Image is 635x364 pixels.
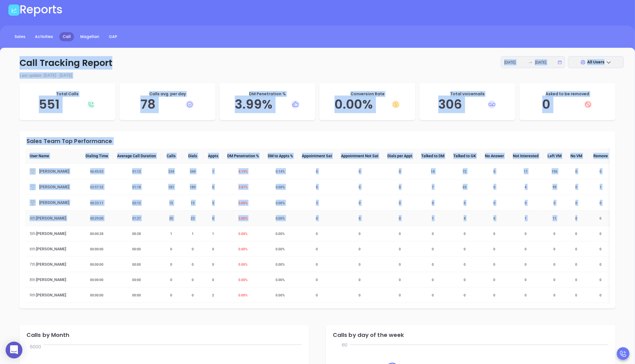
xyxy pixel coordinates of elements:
[549,185,560,189] span: 99
[11,32,29,41] a: Sales
[87,185,107,189] span: 03:57:32
[548,170,561,173] span: 196
[543,148,566,164] th: Left VM
[522,263,530,267] span: 0
[596,247,605,251] span: 0
[522,201,530,205] span: 0
[27,332,304,338] div: Calls by Month
[81,148,113,164] th: Dialing Time
[30,215,35,221] span: 4th
[186,185,199,189] span: 189
[425,97,510,112] h5: 306
[522,247,530,251] span: 0
[129,185,144,189] span: 01:18
[417,148,449,164] th: Talked to DM
[356,278,364,282] span: 0
[39,184,69,190] span: [PERSON_NAME]
[596,278,605,282] span: 0
[273,278,288,282] span: 0.00 %
[273,185,288,189] span: 0.00 %
[325,97,410,112] h5: 0.00 %
[490,170,499,173] span: 0
[87,217,107,220] span: 00:29:00
[549,217,560,220] span: 11
[383,148,417,164] th: Dials per Appt
[273,247,288,251] span: 0.00 %
[596,185,605,189] span: 1
[356,263,364,267] span: 0
[550,263,559,267] span: 0
[209,185,217,189] span: 0
[11,56,624,70] p: Call Tracking Report
[209,232,217,236] span: 1
[325,91,410,97] p: Conversion Rate
[528,60,533,65] span: to
[596,232,605,236] span: 0
[188,217,198,220] span: 23
[87,201,107,205] span: 00:33:11
[525,97,610,112] h5: 0
[273,232,288,236] span: 0.00 %
[225,97,310,112] h5: 3.99 %
[235,247,251,251] span: 0.00 %
[356,201,364,205] span: 0
[566,148,587,164] th: No VM
[30,277,35,283] span: 8th
[209,170,217,173] span: 1
[490,263,499,267] span: 0
[166,201,177,205] span: 15
[550,293,559,297] span: 0
[182,148,203,164] th: Dials
[313,185,321,189] span: 0
[125,91,210,97] p: Calls avg. per day
[460,201,469,205] span: 0
[313,247,321,251] span: 0
[87,247,107,251] span: 00:00:00
[356,217,364,220] span: 0
[333,332,610,338] div: Calls by day of the week
[87,170,107,173] span: 06:45:03
[166,217,177,220] span: 20
[522,278,530,282] span: 0
[587,148,615,164] th: Remove
[25,97,110,112] h5: 551
[36,277,66,283] span: [PERSON_NAME]
[460,263,469,267] span: 0
[356,247,364,251] span: 0
[460,232,469,236] span: 0
[313,170,321,173] span: 0
[209,247,217,251] span: 0
[273,293,288,297] span: 0.00 %
[203,148,223,164] th: Appts
[30,344,41,350] tspan: 6000
[490,247,499,251] span: 0
[32,32,56,41] a: Activities
[395,293,404,297] span: 0
[572,185,581,189] span: 0
[273,217,288,220] span: 0.00 %
[596,217,605,220] span: 0
[313,263,321,267] span: 0
[129,217,144,220] span: 01:27
[30,200,36,206] img: Third-KkzKhbNG.svg
[297,148,337,164] th: Appointment Sat
[20,3,63,16] h1: Reports
[36,261,66,267] span: [PERSON_NAME]
[36,292,66,298] span: [PERSON_NAME]
[528,60,533,65] span: swap-right
[490,201,499,205] span: 0
[395,278,404,282] span: 0
[572,247,581,251] span: 0
[167,293,176,297] span: 0
[550,278,559,282] span: 0
[522,185,530,189] span: 4
[105,32,120,41] a: GAP
[188,247,197,251] span: 0
[11,72,624,79] p: Last update: [DATE] - [DATE]
[428,170,438,173] span: 14
[30,292,35,298] span: 9th
[428,293,437,297] span: 0
[428,278,437,282] span: 0
[490,185,499,189] span: 0
[428,247,437,251] span: 0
